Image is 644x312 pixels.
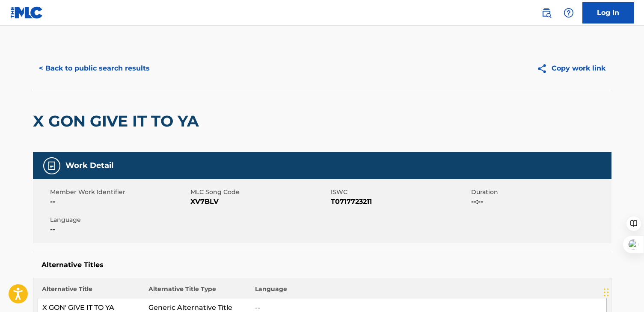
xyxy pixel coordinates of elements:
[47,161,57,171] img: Work Detail
[564,8,574,18] img: help
[50,197,188,207] span: --
[50,215,188,224] span: Language
[38,285,144,298] th: Alternative Title
[601,271,644,312] iframe: Chat Widget
[582,2,634,24] a: Log In
[537,63,552,74] img: Copy work link
[10,6,43,19] img: MLC Logo
[331,197,469,207] span: T0717723211
[190,197,329,207] span: XV7BLV
[33,112,203,131] h2: X GON GIVE IT TO YA
[560,4,577,21] div: Help
[471,197,609,207] span: --:--
[538,4,555,21] a: Public Search
[604,280,609,305] div: Drag
[50,224,188,235] span: --
[42,261,603,269] h5: Alternative Titles
[190,188,329,197] span: MLC Song Code
[251,285,606,298] th: Language
[144,285,251,298] th: Alternative Title Type
[541,8,552,18] img: search
[33,58,156,79] button: < Back to public search results
[331,188,469,197] span: ISWC
[50,188,188,197] span: Member Work Identifier
[531,58,611,79] button: Copy work link
[471,188,609,197] span: Duration
[65,161,113,171] h5: Work Detail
